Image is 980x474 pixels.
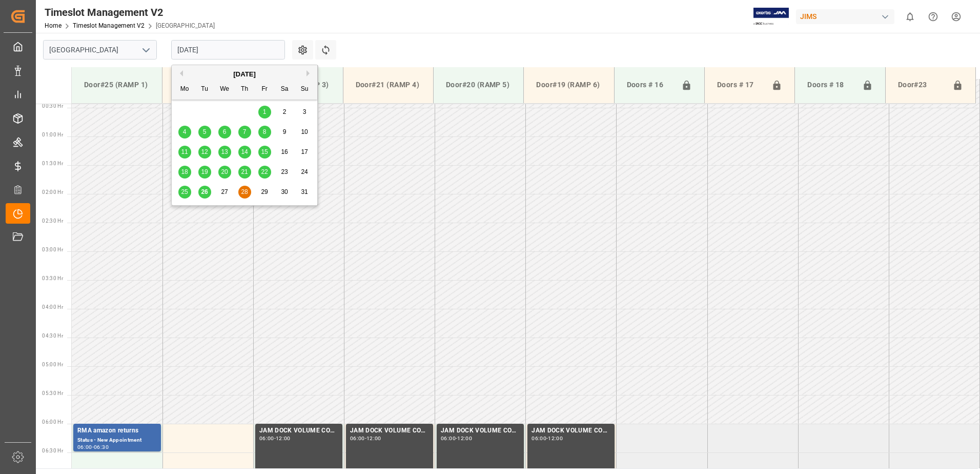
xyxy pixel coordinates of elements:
[77,436,157,445] div: Status - New Appointment
[243,128,247,135] span: 7
[298,166,311,179] div: Choose Sunday, August 24th, 2025
[42,132,63,137] span: 01:00 Hr
[366,436,381,441] div: 12:00
[278,166,291,179] div: Choose Saturday, August 23rd, 2025
[278,83,291,96] div: Sa
[238,186,251,199] div: Choose Thursday, August 28th, 2025
[298,106,311,118] div: Choose Sunday, August 3rd, 2025
[77,426,157,436] div: RMA amazon returns
[532,75,605,94] div: Door#19 (RAMP 6)
[218,126,231,139] div: Choose Wednesday, August 6th, 2025
[263,128,267,135] span: 8
[77,445,92,449] div: 06:00
[261,188,268,195] span: 29
[546,436,548,441] div: -
[45,22,62,29] a: Home
[548,436,563,441] div: 12:00
[307,70,313,76] button: Next Month
[198,186,211,199] div: Choose Tuesday, August 26th, 2025
[899,5,922,28] button: show 0 new notifications
[803,75,857,95] div: Doors # 18
[198,126,211,139] div: Choose Tuesday, August 5th, 2025
[350,426,429,436] div: JAM DOCK VOLUME CONTROL
[218,186,231,199] div: Choose Wednesday, August 27th, 2025
[261,148,268,155] span: 15
[238,146,251,159] div: Choose Thursday, August 14th, 2025
[241,168,248,175] span: 21
[178,126,191,139] div: Choose Monday, August 4th, 2025
[181,148,188,155] span: 11
[623,75,677,95] div: Doors # 16
[175,102,315,202] div: month 2025-08
[258,126,271,139] div: Choose Friday, August 8th, 2025
[218,166,231,179] div: Choose Wednesday, August 20th, 2025
[178,83,191,96] div: Mo
[94,445,109,449] div: 06:30
[42,390,63,396] span: 05:30 Hr
[42,103,63,109] span: 00:30 Hr
[457,436,472,441] div: 12:00
[258,166,271,179] div: Choose Friday, August 22nd, 2025
[80,75,154,94] div: Door#25 (RAMP 1)
[259,436,274,441] div: 06:00
[171,40,285,60] input: DD.MM.YYYY
[181,168,188,175] span: 18
[221,188,228,195] span: 27
[43,40,157,60] input: Type to search/select
[298,186,311,199] div: Choose Sunday, August 31st, 2025
[238,83,251,96] div: Th
[221,168,228,175] span: 20
[301,188,308,195] span: 31
[42,448,63,453] span: 06:30 Hr
[45,5,215,20] div: Timeslot Management V2
[42,218,63,224] span: 02:30 Hr
[274,436,276,441] div: -
[796,9,894,24] div: JIMS
[241,148,248,155] span: 14
[278,126,291,139] div: Choose Saturday, August 9th, 2025
[352,75,425,94] div: Door#21 (RAMP 4)
[171,75,244,94] div: Door#24 (RAMP 2)
[278,186,291,199] div: Choose Saturday, August 30th, 2025
[42,304,63,310] span: 04:00 Hr
[281,148,288,155] span: 16
[281,188,288,195] span: 30
[42,419,63,425] span: 06:00 Hr
[753,8,789,26] img: Exertis%20JAM%20-%20Email%20Logo.jpg_1722504956.jpg
[201,168,208,175] span: 19
[456,436,457,441] div: -
[298,83,311,96] div: Su
[259,426,338,436] div: JAM DOCK VOLUME CONTROL
[278,106,291,118] div: Choose Saturday, August 2nd, 2025
[201,188,208,195] span: 26
[301,128,308,135] span: 10
[178,146,191,159] div: Choose Monday, August 11th, 2025
[42,333,63,339] span: 04:30 Hr
[183,128,187,135] span: 4
[283,108,287,115] span: 2
[73,22,145,29] a: Timeslot Management V2
[350,436,365,441] div: 06:00
[198,146,211,159] div: Choose Tuesday, August 12th, 2025
[92,445,94,449] div: -
[283,128,287,135] span: 9
[258,83,271,96] div: Fr
[178,186,191,199] div: Choose Monday, August 25th, 2025
[181,188,188,195] span: 25
[42,161,63,166] span: 01:30 Hr
[218,83,231,96] div: We
[532,426,610,436] div: JAM DOCK VOLUME CONTROL
[276,436,291,441] div: 12:00
[298,146,311,159] div: Choose Sunday, August 17th, 2025
[177,70,183,76] button: Previous Month
[203,128,207,135] span: 5
[442,75,515,94] div: Door#20 (RAMP 5)
[441,436,456,441] div: 06:00
[42,275,63,281] span: 03:30 Hr
[281,168,288,175] span: 23
[303,108,307,115] span: 3
[713,75,767,95] div: Doors # 17
[238,126,251,139] div: Choose Thursday, August 7th, 2025
[42,189,63,195] span: 02:00 Hr
[796,7,899,26] button: JIMS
